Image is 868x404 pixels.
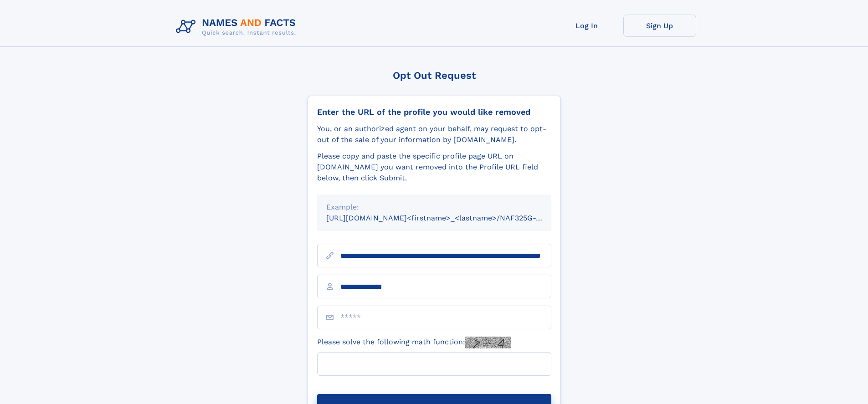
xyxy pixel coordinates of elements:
div: You, or an authorized agent on your behalf, may request to opt-out of the sale of your informatio... [317,123,551,145]
img: Logo Names and Facts [172,15,303,39]
div: Please copy and paste the specific profile page URL on [DOMAIN_NAME] you want removed into the Pr... [317,151,551,184]
a: Log In [550,15,623,37]
div: Example: [326,202,542,213]
a: Sign Up [623,15,696,37]
div: Opt Out Request [308,70,561,81]
div: Enter the URL of the profile you would like removed [317,107,551,117]
label: Please solve the following math function: [317,337,511,348]
small: [URL][DOMAIN_NAME]<firstname>_<lastname>/NAF325G-xxxxxxxx [326,214,569,222]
